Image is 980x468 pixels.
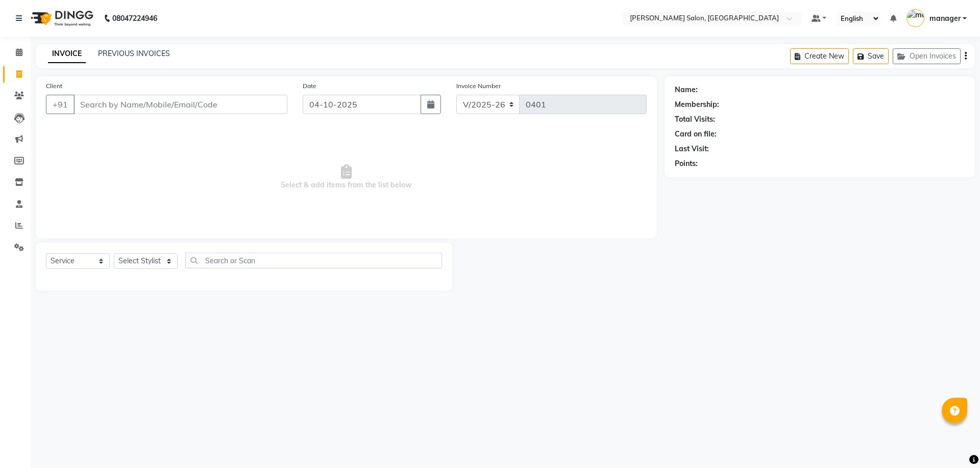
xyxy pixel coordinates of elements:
[46,95,75,114] button: +91
[98,49,170,58] a: PREVIOUS INVOICES
[675,99,719,110] div: Membership:
[675,144,709,154] div: Last Visit:
[675,129,717,140] div: Card on file:
[790,48,849,64] button: Create New
[46,81,62,91] label: Client
[893,48,961,64] button: Open Invoices
[46,126,647,228] span: Select & add items from the list below
[48,45,86,63] a: INVOICE
[675,158,698,169] div: Points:
[73,95,287,114] input: Search by Name/Mobile/Email/Code
[112,4,157,33] b: 08047224946
[906,9,924,27] img: manager
[185,253,442,268] input: Search or Scan
[853,48,889,64] button: Save
[303,81,316,91] label: Date
[675,85,698,95] div: Name:
[675,114,715,125] div: Total Visits:
[456,81,501,91] label: Invoice Number
[929,13,961,24] span: manager
[26,4,96,33] img: logo
[937,427,970,458] iframe: chat widget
